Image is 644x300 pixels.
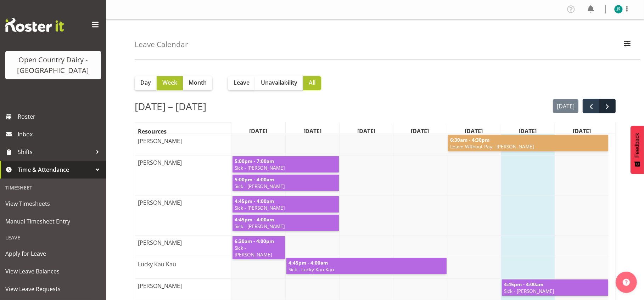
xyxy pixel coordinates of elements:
[302,127,323,135] span: [DATE]
[18,129,103,140] span: Inbox
[140,78,151,87] span: Day
[503,281,544,288] span: 4:45pm - 4:00am
[449,143,607,150] span: Leave Without Pay - [PERSON_NAME]
[183,76,212,90] button: Month
[620,37,635,52] button: Filter Employees
[303,76,321,90] button: All
[2,180,105,195] div: Timesheet
[634,133,640,158] span: Feedback
[136,238,183,247] span: [PERSON_NAME]
[288,259,329,266] span: 4:45pm - 4:00am
[583,99,599,113] button: prev
[5,216,101,227] span: Manual Timesheet Entry
[234,164,337,171] span: Sick - [PERSON_NAME]
[18,147,92,157] span: Shifts
[599,99,616,113] button: next
[2,262,105,280] a: View Leave Balances
[571,127,592,135] span: [DATE]
[234,183,337,189] span: Sick - [PERSON_NAME]
[136,137,183,145] span: [PERSON_NAME]
[157,76,183,90] button: Week
[553,99,579,113] button: [DATE]
[5,18,64,32] img: Rosterit website logo
[5,284,101,294] span: View Leave Requests
[2,230,105,245] div: Leave
[410,127,431,135] span: [DATE]
[234,158,275,164] span: 5:00pm - 7:00am
[234,244,284,258] span: Sick - [PERSON_NAME]
[2,213,105,230] a: Manual Timesheet Entry
[255,76,303,90] button: Unavailability
[356,127,377,135] span: [DATE]
[614,5,623,13] img: jesse-simpson11175.jpg
[631,126,644,174] button: Feedback - Show survey
[234,204,337,211] span: Sick - [PERSON_NAME]
[5,248,101,259] span: Apply for Leave
[517,127,538,135] span: [DATE]
[2,195,105,213] a: View Timesheets
[309,78,315,87] span: All
[234,216,275,223] span: 4:45pm - 4:00am
[135,40,188,49] h4: Leave Calendar
[135,99,206,114] h2: [DATE] – [DATE]
[136,282,183,290] span: [PERSON_NAME]
[449,136,490,143] span: 6:30am - 4:30pm
[288,266,445,273] span: Sick - Lucky Kau Kau
[135,76,157,90] button: Day
[136,260,178,268] span: Lucky Kau Kau
[136,127,168,136] span: Resources
[136,158,183,167] span: [PERSON_NAME]
[503,288,607,294] span: Sick - [PERSON_NAME]
[136,198,183,207] span: [PERSON_NAME]
[189,78,207,87] span: Month
[18,164,92,175] span: Time & Attendance
[248,127,269,135] span: [DATE]
[234,238,275,244] span: 6:30am - 4:00pm
[261,78,297,87] span: Unavailability
[162,78,177,87] span: Week
[5,198,101,209] span: View Timesheets
[18,111,103,122] span: Roster
[234,198,275,204] span: 4:45pm - 4:00am
[2,245,105,262] a: Apply for Leave
[234,223,337,230] span: Sick - [PERSON_NAME]
[464,127,485,135] span: [DATE]
[2,280,105,298] a: View Leave Requests
[5,266,101,277] span: View Leave Balances
[234,78,250,87] span: Leave
[12,55,94,76] div: Open Country Dairy - [GEOGRAPHIC_DATA]
[623,279,630,286] img: help-xxl-2.png
[228,76,255,90] button: Leave
[234,176,275,183] span: 5:00pm - 4:00am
